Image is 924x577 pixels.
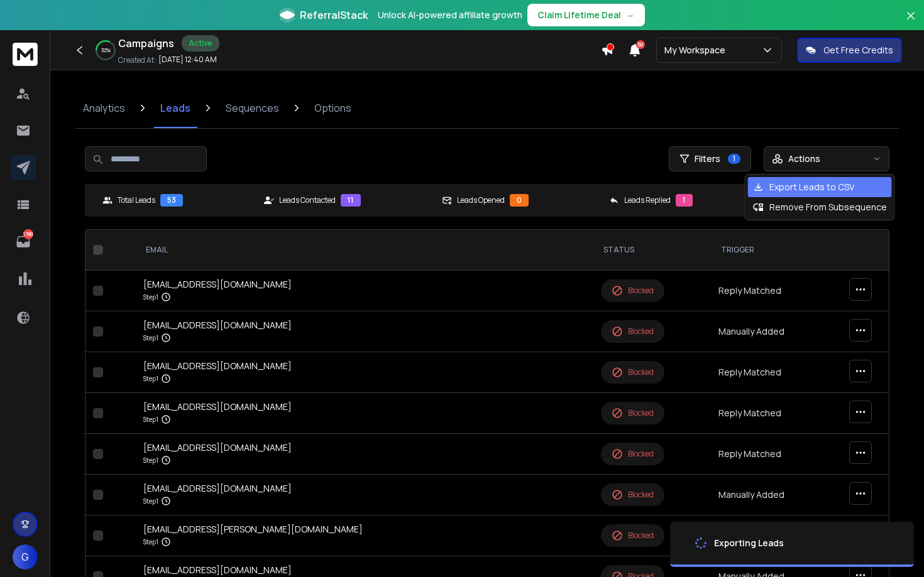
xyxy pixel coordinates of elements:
[160,194,183,207] div: 53
[136,475,593,515] td: [EMAIL_ADDRESS][DOMAIN_NAME]
[136,230,593,271] th: EMAIL
[664,44,730,57] p: My Workspace
[510,194,529,207] div: 0
[769,201,887,213] p: Remove From Subsequence
[669,146,751,171] button: Filters1
[23,229,33,239] p: 1788
[612,285,654,296] div: Blocked
[136,271,593,311] td: [EMAIL_ADDRESS][DOMAIN_NAME]
[83,100,125,116] p: Analytics
[718,366,781,379] p: Reply Matched
[676,194,693,207] div: 1
[823,44,893,57] p: Get Free Credits
[118,36,174,51] h1: Campaigns
[226,100,279,116] p: Sequences
[797,38,902,63] button: Get Free Credits
[903,8,919,38] button: Close banner
[182,35,219,51] div: Active
[136,434,593,475] td: [EMAIL_ADDRESS][DOMAIN_NAME]
[143,536,158,548] p: Step 1
[718,284,781,297] p: Reply Matched
[13,544,38,569] button: G
[527,4,645,26] button: Claim Lifetime Deal→
[118,55,156,65] p: Created At:
[728,154,740,164] span: 1
[636,40,645,49] span: 50
[158,55,217,65] p: [DATE] 12:40 AM
[136,515,593,556] td: [EMAIL_ADDRESS][PERSON_NAME][DOMAIN_NAME]
[75,88,133,128] a: Analytics
[143,413,158,426] p: Step 1
[136,352,593,393] td: [EMAIL_ADDRESS][DOMAIN_NAME]
[718,488,825,501] p: Manually Added
[788,153,820,165] p: Actions
[160,100,190,116] p: Leads
[143,332,158,344] p: Step 1
[143,291,158,303] p: Step 1
[101,46,111,54] p: 32 %
[279,195,336,205] p: Leads Contacted
[714,537,784,549] div: Exporting Leads
[143,454,158,466] p: Step 1
[136,393,593,434] td: [EMAIL_ADDRESS][DOMAIN_NAME]
[769,181,854,193] p: Export Leads to CSV
[11,229,36,254] a: 1788
[718,325,825,338] p: Manually Added
[718,448,781,460] p: Reply Matched
[378,9,522,21] p: Unlock AI-powered affiliate growth
[341,194,361,207] div: 11
[626,9,635,21] span: →
[624,195,671,205] p: Leads Replied
[718,407,781,419] p: Reply Matched
[300,8,368,23] span: ReferralStack
[612,367,654,378] div: Blocked
[695,153,720,165] span: Filters
[612,326,654,337] div: Blocked
[711,230,832,271] th: TRIGGER
[218,88,287,128] a: Sequences
[612,530,654,541] div: Blocked
[612,407,654,419] div: Blocked
[314,100,351,116] p: Options
[593,230,711,271] th: STATUS
[612,489,654,500] div: Blocked
[143,372,158,385] p: Step 1
[612,448,654,460] div: Blocked
[307,88,359,128] a: Options
[143,495,158,507] p: Step 1
[457,195,505,205] p: Leads Opened
[136,311,593,352] td: [EMAIL_ADDRESS][DOMAIN_NAME]
[118,195,155,205] p: Total Leads
[153,88,198,128] a: Leads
